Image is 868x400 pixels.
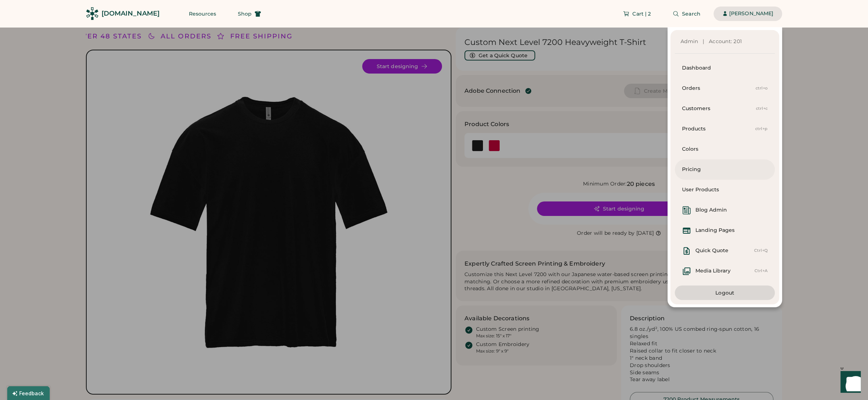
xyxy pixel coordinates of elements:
button: Logout [675,286,775,300]
div: Media Library [695,267,731,275]
div: [PERSON_NAME] [729,10,773,17]
div: Dashboard [682,64,768,72]
span: Cart | 2 [632,11,651,16]
div: [DOMAIN_NAME] [102,9,160,18]
button: Resources [180,7,225,21]
div: ctrl+o [756,86,768,91]
button: Cart | 2 [614,7,660,21]
div: Customers [682,105,756,112]
iframe: Front Chat [834,367,865,399]
div: Pricing [682,166,768,173]
button: Search [664,7,709,21]
div: Colors [682,146,768,153]
div: User Products [682,186,768,193]
div: Quick Quote [695,247,728,254]
div: Products [682,125,755,133]
div: Landing Pages [695,227,735,234]
div: Orders [682,85,756,92]
span: Shop [238,11,252,16]
div: Blog Admin [695,207,727,214]
div: Admin | Account: 201 [681,38,769,45]
div: ctrl+c [756,106,768,112]
button: Shop [229,7,270,21]
img: Rendered Logo - Screens [86,7,99,20]
span: Search [682,11,700,16]
div: ctrl+p [755,126,768,132]
div: Ctrl+A [755,268,768,274]
div: Ctrl+Q [754,248,768,254]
